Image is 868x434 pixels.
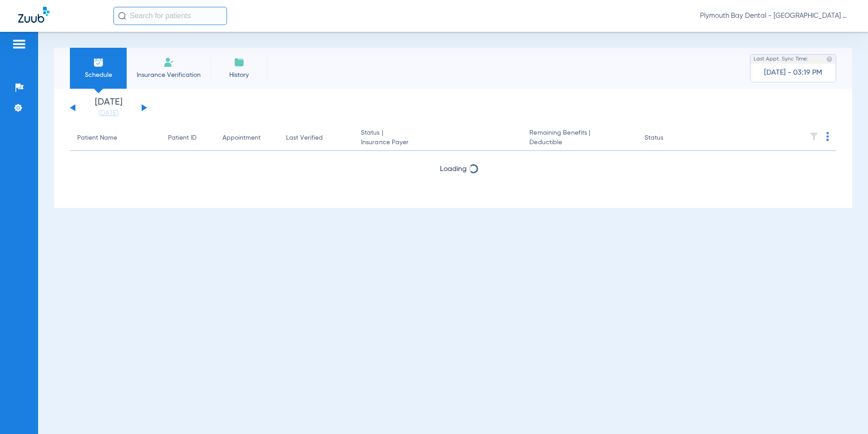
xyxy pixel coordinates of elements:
li: [DATE] [81,98,136,118]
span: Schedule [77,71,120,80]
div: Patient ID [168,133,197,143]
span: Loading [440,166,467,173]
img: Schedule [93,57,104,68]
div: Last Verified [286,133,323,143]
div: Appointment [222,133,261,143]
div: Patient Name [77,133,117,143]
span: Plymouth Bay Dental - [GEOGRAPHIC_DATA] Dental [700,11,850,20]
th: Status | [354,126,522,151]
img: Zuub Logo [18,7,49,23]
div: Last Verified [286,133,346,143]
span: Deductible [529,138,630,147]
span: Insurance Payer [361,138,515,147]
div: Appointment [222,133,271,143]
span: [DATE] - 03:19 PM [764,68,822,77]
img: hamburger-icon [12,39,26,50]
th: Status [637,126,699,151]
span: Insurance Verification [133,71,204,80]
span: Last Appt. Sync Time: [754,55,808,64]
img: last sync help info [826,56,833,62]
img: Manual Insurance Verification [163,57,174,68]
a: [DATE] [81,109,136,118]
img: group-dot-blue.svg [826,132,829,141]
div: Patient Name [77,133,153,143]
span: History [217,71,261,80]
img: Search Icon [118,12,126,20]
div: Patient ID [168,133,208,143]
th: Remaining Benefits | [522,126,637,151]
img: History [234,57,245,68]
input: Search for patients [113,7,227,25]
img: filter.svg [809,132,819,141]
